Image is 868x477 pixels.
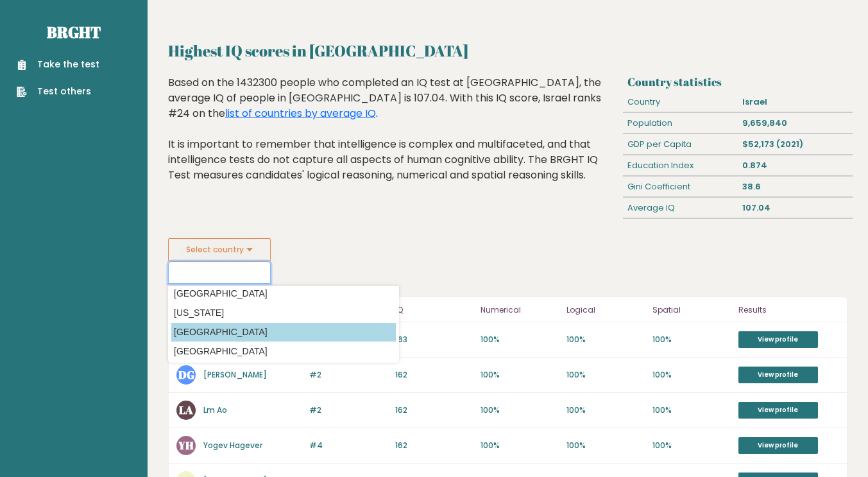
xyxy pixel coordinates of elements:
a: View profile [738,402,818,419]
h3: Country statistics [627,75,847,89]
p: 100% [481,369,559,381]
a: Brght [47,22,101,42]
text: DG [178,367,194,382]
p: 100% [652,369,731,381]
div: 38.6 [738,177,853,197]
option: [GEOGRAPHIC_DATA] [171,361,396,380]
a: View profile [738,331,818,348]
p: 162 [395,404,473,416]
a: Lm Ao [203,404,227,415]
div: GDP per Capita [623,134,738,155]
p: 100% [481,334,559,345]
p: 100% [481,440,559,451]
div: 0.874 [738,155,853,176]
text: LA [179,403,193,417]
p: 162 [395,369,473,381]
option: [GEOGRAPHIC_DATA] [171,284,396,303]
p: 100% [566,404,645,416]
a: Yogev Hagever [203,440,262,451]
p: 100% [566,440,645,451]
option: [US_STATE] [171,304,396,322]
p: IQ [395,302,473,318]
input: Select your country [168,261,271,284]
div: 107.04 [738,198,853,218]
p: 100% [481,404,559,416]
div: Based on the 1432300 people who completed an IQ test at [GEOGRAPHIC_DATA], the average IQ of peop... [168,75,618,202]
text: YH [178,438,194,453]
div: Israel [738,92,853,112]
p: Logical [566,302,645,318]
p: 100% [566,369,645,381]
p: #4 [309,440,387,451]
p: 163 [395,334,473,345]
div: Country [623,92,738,112]
p: 100% [652,440,731,451]
p: 100% [652,404,731,416]
div: Gini Coefficient [623,177,738,197]
a: Test others [17,85,99,98]
div: Average IQ [623,198,738,218]
p: 100% [652,334,731,345]
div: Population [623,113,738,134]
option: [GEOGRAPHIC_DATA] [171,342,396,361]
a: [PERSON_NAME] [203,369,267,380]
a: View profile [738,437,818,454]
p: Numerical [481,302,559,318]
div: 9,659,840 [738,113,853,134]
a: Take the test [17,58,99,71]
p: #2 [309,404,387,416]
p: Results [738,302,839,318]
button: Select country [168,238,271,261]
option: [GEOGRAPHIC_DATA] [171,323,396,342]
a: list of countries by average IQ [225,106,376,121]
p: 162 [395,440,473,451]
p: Spatial [652,302,731,318]
h2: Highest IQ scores in [GEOGRAPHIC_DATA] [168,39,847,62]
div: $52,173 (2021) [738,134,853,155]
p: #2 [309,369,387,381]
p: 100% [566,334,645,345]
div: Education Index [623,155,738,176]
a: View profile [738,367,818,383]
